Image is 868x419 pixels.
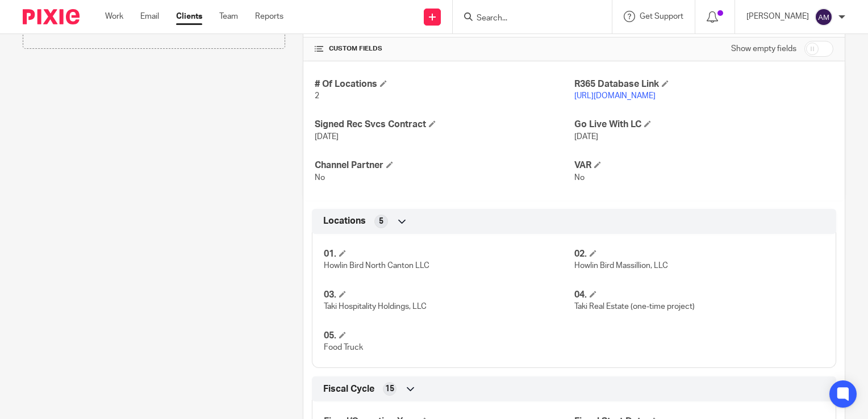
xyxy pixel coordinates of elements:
[574,92,656,100] a: [URL][DOMAIN_NAME]
[574,303,695,311] span: Taki Real Estate (one-time project)
[315,174,325,182] span: No
[574,289,824,301] h4: 04.
[315,78,574,90] h4: # Of Locations
[105,11,123,22] a: Work
[315,160,574,171] h4: Channel Partner
[219,11,238,22] a: Team
[323,383,374,395] span: Fiscal Cycle
[379,216,383,227] span: 5
[255,11,283,22] a: Reports
[324,289,574,301] h4: 03.
[574,160,833,171] h4: VAR
[315,133,339,141] span: [DATE]
[574,119,833,131] h4: Go Live With LC
[640,12,683,20] span: Get Support
[475,14,578,24] input: Search
[315,119,574,131] h4: Signed Rec Svcs Contract
[385,383,394,395] span: 15
[23,9,80,24] img: Pixie
[323,215,366,227] span: Locations
[574,248,824,260] h4: 02.
[140,11,159,22] a: Email
[746,11,809,22] p: [PERSON_NAME]
[731,43,796,55] label: Show empty fields
[324,330,574,342] h4: 05.
[324,248,574,260] h4: 01.
[815,8,833,26] img: svg%3E
[324,343,363,351] span: Food Truck
[176,11,202,22] a: Clients
[324,262,429,270] span: Howlin Bird North Canton LLC
[574,262,668,270] span: Howlin Bird Massillion, LLC
[315,44,574,53] h4: CUSTOM FIELDS
[574,78,833,90] h4: R365 Database Link
[315,92,319,100] span: 2
[324,303,427,311] span: Taki Hospitality Holdings, LLC
[574,174,585,182] span: No
[574,133,598,141] span: [DATE]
